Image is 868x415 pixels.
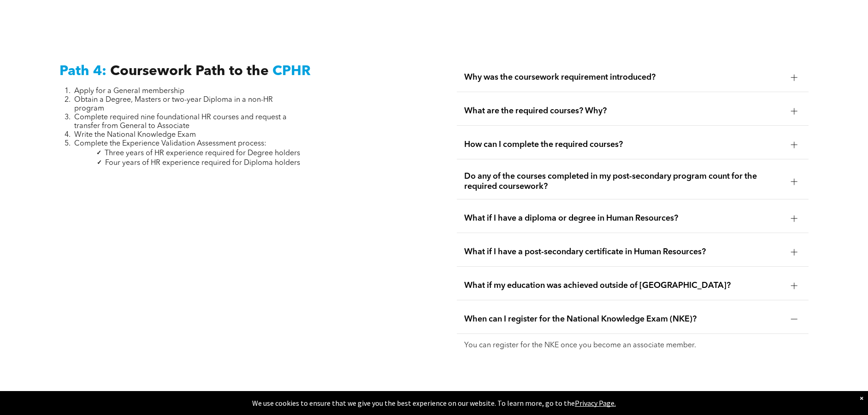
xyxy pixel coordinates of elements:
[464,171,784,192] span: Do any of the courses completed in my post-secondary program count for the required coursework?
[74,88,184,95] span: Apply for a General membership
[575,398,616,408] a: Privacy Page.
[74,131,196,139] span: Write the National Knowledge Exam
[860,393,863,403] div: Dismiss notification
[110,64,269,78] span: Coursework Path to the
[464,341,801,350] p: You can register for the NKE once you become an associate member.
[74,140,266,147] span: Complete the Experience Validation Assessment process:
[59,64,106,78] span: Path 4:
[105,150,300,157] span: Three years of HR experience required for Degree holders
[464,281,784,291] span: What if my education was achieved outside of [GEOGRAPHIC_DATA]?
[272,64,311,78] span: CPHR
[464,106,784,116] span: What are the required courses? Why?
[464,314,784,324] span: When can I register for the National Knowledge Exam (NKE)?
[74,114,287,130] span: Complete required nine foundational HR courses and request a transfer from General to Associate
[464,72,784,82] span: Why was the coursework requirement introduced?
[464,213,784,223] span: What if I have a diploma or degree in Human Resources?
[105,159,300,167] span: Four years of HR experience required for Diploma holders
[74,96,273,112] span: Obtain a Degree, Masters or two-year Diploma in a non-HR program
[464,140,784,150] span: How can I complete the required courses?
[464,247,784,257] span: What if I have a post-secondary certificate in Human Resources?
